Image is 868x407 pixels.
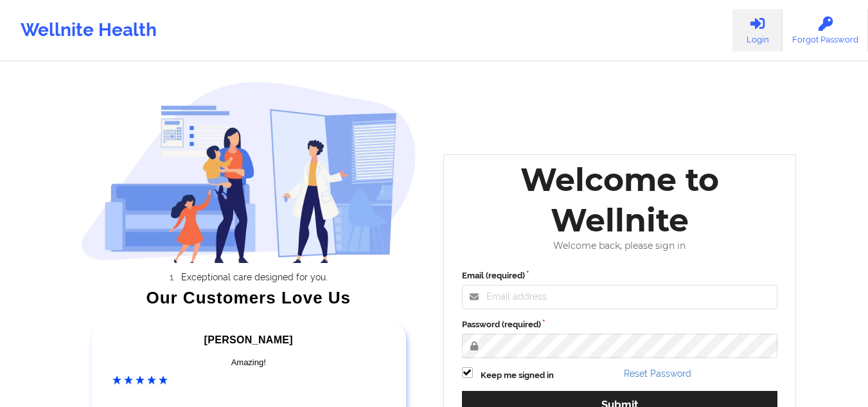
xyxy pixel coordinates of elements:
span: [PERSON_NAME] [204,334,293,345]
input: Email address [462,285,778,309]
div: Welcome to Wellnite [453,159,787,240]
div: Our Customers Love Us [81,291,416,304]
a: Login [732,9,783,51]
li: Exceptional care designed for you. [93,272,416,282]
img: wellnite-auth-hero_200.c722682e.png [81,81,416,263]
label: Keep me signed in [481,369,554,382]
a: Forgot Password [783,9,868,51]
div: Welcome back, please sign in [453,240,787,251]
label: Password (required) [462,318,778,331]
div: Amazing! [112,356,385,369]
label: Email (required) [462,269,778,282]
a: Reset Password [624,368,691,379]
